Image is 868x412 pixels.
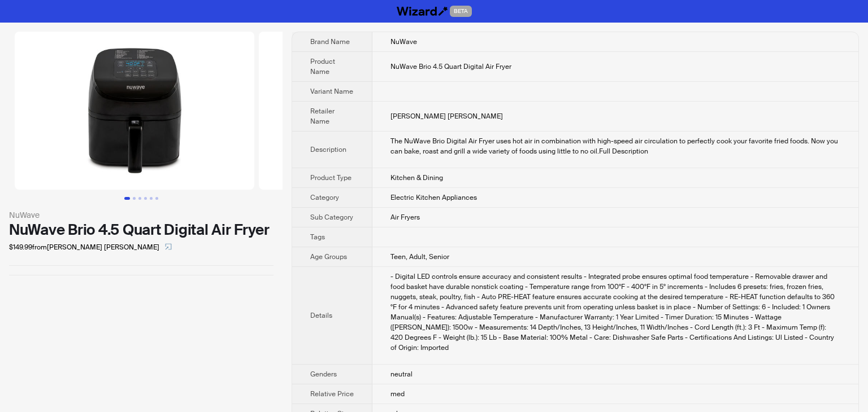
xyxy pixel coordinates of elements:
[15,32,254,190] img: NuWave Brio 4.5 Quart Digital Air Fryer image 1
[390,136,840,156] div: The NuWave Brio Digital Air Fryer uses hot air in combination with high-speed air circulation to ...
[390,112,503,121] span: [PERSON_NAME] [PERSON_NAME]
[310,213,353,222] span: Sub Category
[9,209,274,221] div: NuWave
[9,221,274,238] div: NuWave Brio 4.5 Quart Digital Air Fryer
[390,271,840,353] div: - Digital LED controls ensure accuracy and consistent results - Integrated probe ensures optimal ...
[310,193,339,202] span: Category
[310,37,350,46] span: Brand Name
[310,252,347,261] span: Age Groups
[310,389,354,398] span: Relative Price
[138,197,141,200] button: Go to slide 3
[310,173,351,182] span: Product Type
[150,197,153,200] button: Go to slide 5
[310,57,335,76] span: Product Name
[133,197,136,200] button: Go to slide 2
[310,107,335,126] span: Retailer Name
[310,233,325,242] span: Tags
[155,197,158,200] button: Go to slide 6
[390,37,417,46] span: NuWave
[390,252,449,261] span: Teen, Adult, Senior
[390,193,477,202] span: Electric Kitchen Appliances
[390,173,443,182] span: Kitchen & Dining
[144,197,147,200] button: Go to slide 4
[9,238,274,256] div: $149.99 from [PERSON_NAME] [PERSON_NAME]
[310,87,353,96] span: Variant Name
[165,243,172,250] span: select
[310,370,337,379] span: Genders
[390,213,420,222] span: Air Fryers
[390,389,405,398] span: med
[310,311,332,320] span: Details
[310,145,346,154] span: Description
[450,6,472,17] span: BETA
[390,370,413,379] span: neutral
[259,32,498,190] img: NuWave Brio 4.5 Quart Digital Air Fryer image 2
[390,62,511,71] span: NuWave Brio 4.5 Quart Digital Air Fryer
[124,197,130,200] button: Go to slide 1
